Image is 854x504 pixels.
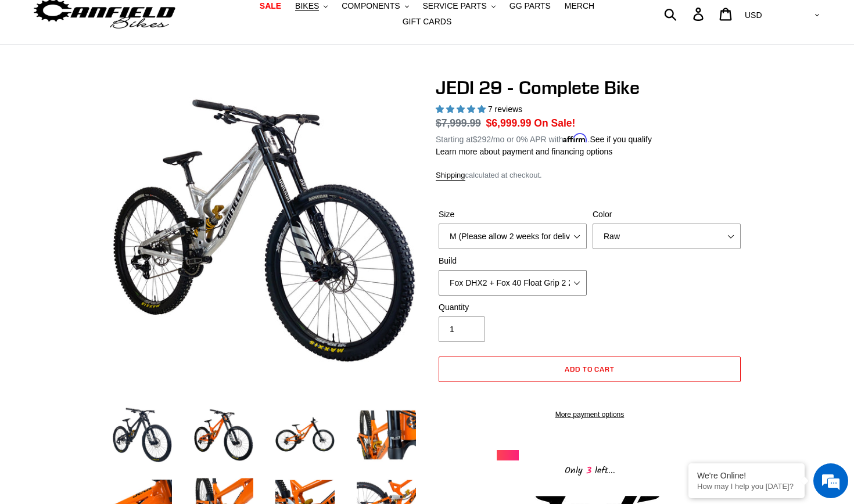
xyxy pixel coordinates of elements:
a: More payment options [439,409,741,420]
span: GIFT CARDS [403,17,452,27]
label: Quantity [439,301,587,314]
input: Search [670,1,700,27]
span: SERVICE PARTS [422,1,486,11]
span: 7 reviews [488,105,522,114]
div: Chat with us now [78,65,213,80]
label: Size [439,208,587,221]
span: $292 [473,135,491,144]
span: We're online! [67,146,160,264]
span: GG PARTS [509,1,551,11]
img: Load image into Gallery viewer, JEDI 29 - Complete Bike [192,403,256,467]
span: COMPONENTS [342,1,400,11]
span: Add to cart [565,365,615,373]
span: MERCH [565,1,594,11]
a: Learn more about payment and financing options [436,147,612,156]
img: Load image into Gallery viewer, JEDI 29 - Complete Bike [354,403,418,467]
div: Minimize live chat window [191,6,218,34]
a: GIFT CARDS [397,14,458,30]
p: Starting at /mo or 0% APR with . [436,131,652,146]
h1: JEDI 29 - Complete Bike [436,77,744,99]
label: Build [439,255,587,267]
p: How may I help you today? [697,482,796,491]
span: SALE [260,1,281,11]
img: d_696896380_company_1647369064580_696896380 [37,58,66,87]
button: Add to cart [439,357,741,382]
img: Load image into Gallery viewer, JEDI 29 - Complete Bike [273,403,337,467]
span: $6,999.99 [486,117,532,129]
span: Affirm [563,133,587,143]
span: On Sale! [534,116,575,131]
a: Shipping [436,171,465,181]
span: 5.00 stars [436,105,488,114]
span: BIKES [295,1,319,11]
div: calculated at checkout. [436,170,744,181]
div: Navigation go back [13,64,30,81]
span: 3 [583,463,595,478]
label: Color [593,208,741,221]
s: $7,999.99 [436,117,481,129]
div: Only left... [497,460,683,478]
img: Load image into Gallery viewer, JEDI 29 - Complete Bike [110,403,174,467]
a: See if you qualify - Learn more about Affirm Financing (opens in modal) [590,135,652,144]
div: We're Online! [697,471,796,480]
textarea: Type your message and hit 'Enter' [6,317,221,358]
